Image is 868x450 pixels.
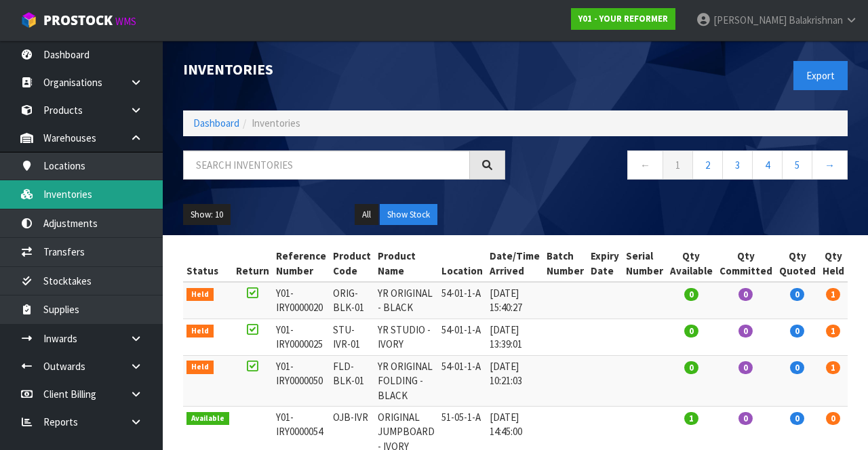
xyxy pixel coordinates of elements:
span: [PERSON_NAME] [713,14,787,26]
nav: Page navigation [526,150,848,184]
td: YR ORIGINAL FOLDING - BLACK [374,355,438,406]
th: Date/Time Arrived [486,245,543,282]
span: 0 [684,361,698,374]
a: 3 [722,150,753,180]
td: 54-01-1-A [438,319,486,355]
span: Held [186,361,214,374]
button: All [355,204,378,226]
a: 1 [663,150,693,180]
span: 0 [790,412,804,425]
td: Y01-IRY0000050 [273,355,330,406]
th: Location [438,245,486,282]
th: Reference Number [273,245,330,282]
th: Return [233,245,273,282]
span: 0 [684,288,698,301]
th: Status [183,245,233,282]
h1: Inventories [183,61,505,77]
td: STU-IVR-01 [330,319,374,355]
span: 1 [826,361,840,374]
span: Held [186,288,214,302]
span: 1 [826,325,840,337]
td: [DATE] 13:39:01 [486,319,543,355]
td: FLD-BLK-01 [330,355,374,406]
button: Show: 10 [183,204,231,226]
button: Export [793,61,848,90]
a: → [812,150,848,180]
span: Held [186,325,214,338]
span: 0 [790,325,804,337]
input: Search inventories [183,150,470,180]
span: 1 [684,412,698,425]
span: ProStock [43,12,113,29]
span: Balakrishnan [789,14,843,26]
th: Qty Available [667,245,716,282]
strong: Y01 - YOUR REFORMER [578,13,668,24]
a: 4 [752,150,783,180]
span: 0 [790,361,804,374]
td: Y01-IRY0000025 [273,319,330,355]
td: [DATE] 10:21:03 [486,355,543,406]
a: Dashboard [193,117,239,129]
span: 1 [826,288,840,301]
th: Serial Number [623,245,667,282]
a: 5 [782,150,812,180]
span: 0 [738,361,753,374]
small: WMS [115,15,136,28]
th: Product Code [330,245,374,282]
img: cube-alt.png [20,12,37,28]
a: ← [627,150,663,180]
th: Product Name [374,245,438,282]
td: YR ORIGINAL - BLACK [374,282,438,319]
span: 0 [684,325,698,337]
td: ORIG-BLK-01 [330,282,374,319]
td: Y01-IRY0000020 [273,282,330,319]
th: Expiry Date [587,245,623,282]
td: 54-01-1-A [438,355,486,406]
button: Show Stock [380,204,437,226]
a: Y01 - YOUR REFORMER [571,8,675,30]
span: 0 [738,412,753,425]
th: Qty Committed [716,245,776,282]
th: Batch Number [543,245,587,282]
span: Inventories [252,117,300,129]
span: 0 [826,412,840,425]
span: Available [186,412,229,426]
th: Qty Quoted [776,245,819,282]
th: Qty Held [819,245,848,282]
td: 54-01-1-A [438,282,486,319]
span: 0 [790,288,804,301]
a: 2 [692,150,723,180]
span: 0 [738,325,753,337]
span: 0 [738,288,753,301]
td: YR STUDIO - IVORY [374,319,438,355]
td: [DATE] 15:40:27 [486,282,543,319]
